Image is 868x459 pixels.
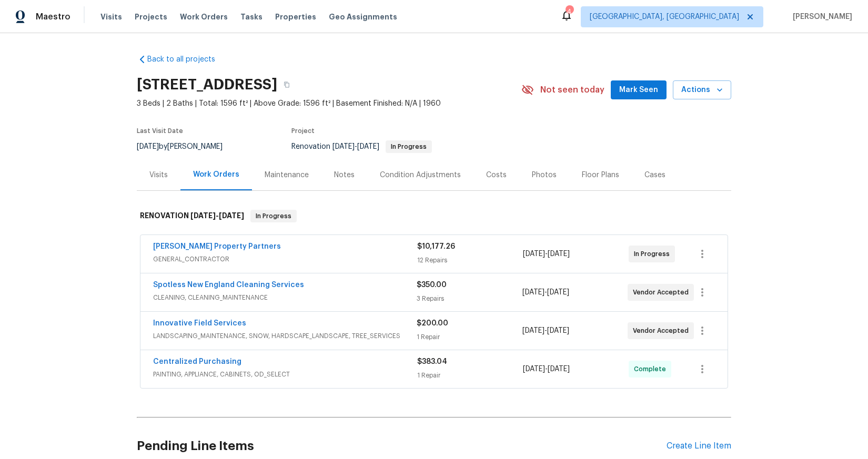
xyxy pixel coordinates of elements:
span: Projects [135,12,167,22]
div: Work Orders [193,169,239,180]
span: Mark Seen [619,84,658,97]
span: LANDSCAPING_MAINTENANCE, SNOW, HARDSCAPE_LANDSCAPE, TREE_SERVICES [153,331,417,341]
span: CLEANING, CLEANING_MAINTENANCE [153,292,417,303]
a: Centralized Purchasing [153,358,241,365]
button: Actions [673,80,731,100]
span: [DATE] [547,327,569,334]
div: 4 [566,6,573,17]
span: $200.00 [417,320,448,327]
div: Condition Adjustments [380,170,461,180]
h2: [STREET_ADDRESS] [137,79,277,90]
span: [PERSON_NAME] [789,12,852,22]
span: - [523,364,570,374]
div: Photos [532,170,557,180]
span: Tasks [240,13,263,21]
span: Project [291,128,315,134]
span: [DATE] [219,212,244,219]
h6: RENOVATION [140,210,244,222]
span: 3 Beds | 2 Baths | Total: 1596 ft² | Above Grade: 1596 ft² | Basement Finished: N/A | 1960 [137,98,521,109]
div: by [PERSON_NAME] [137,140,235,153]
button: Mark Seen [611,80,667,100]
span: [DATE] [548,365,570,373]
span: In Progress [387,144,431,150]
div: Maintenance [265,170,309,180]
span: [DATE] [548,250,570,258]
span: [DATE] [523,250,545,258]
span: Geo Assignments [329,12,397,22]
span: - [522,325,569,336]
span: In Progress [251,211,296,221]
div: 3 Repairs [417,293,522,304]
span: Actions [681,84,723,97]
a: Spotless New England Cleaning Services [153,281,304,289]
span: Work Orders [180,12,228,22]
div: Costs [486,170,507,180]
span: - [522,287,569,298]
span: [DATE] [522,327,544,334]
span: - [332,143,379,150]
span: [DATE] [332,143,355,150]
span: In Progress [634,249,674,259]
a: Back to all projects [137,54,238,65]
div: Visits [149,170,168,180]
span: Visits [100,12,122,22]
span: GENERAL_CONTRACTOR [153,254,417,264]
div: 1 Repair [417,370,523,381]
div: 1 Repair [417,332,522,342]
span: [DATE] [190,212,216,219]
button: Copy Address [277,75,296,94]
div: RENOVATION [DATE]-[DATE]In Progress [137,199,731,233]
span: Last Visit Date [137,128,183,134]
a: [PERSON_NAME] Property Partners [153,243,281,250]
div: 12 Repairs [417,255,523,266]
span: Not seen today [540,85,604,95]
span: Vendor Accepted [633,325,693,336]
span: $383.04 [417,358,447,365]
span: [DATE] [357,143,379,150]
span: PAINTING, APPLIANCE, CABINETS, OD_SELECT [153,369,417,380]
span: Properties [275,12,316,22]
span: [DATE] [137,143,159,150]
span: $10,177.26 [417,243,455,250]
span: Renovation [291,143,432,150]
div: Create Line Item [667,441,731,451]
div: Notes [334,170,355,180]
span: Complete [634,364,670,374]
span: [DATE] [547,289,569,296]
span: [GEOGRAPHIC_DATA], [GEOGRAPHIC_DATA] [590,12,739,22]
span: Maestro [36,12,70,22]
span: $350.00 [417,281,447,289]
div: Floor Plans [582,170,619,180]
span: - [190,212,244,219]
span: - [523,249,570,259]
div: Cases [644,170,665,180]
span: [DATE] [523,365,545,373]
span: Vendor Accepted [633,287,693,298]
a: Innovative Field Services [153,320,246,327]
span: [DATE] [522,289,544,296]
